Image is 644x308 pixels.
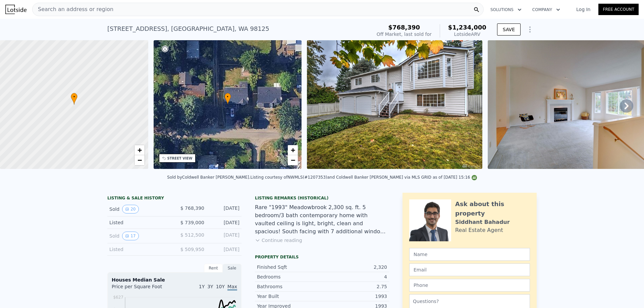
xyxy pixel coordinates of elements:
div: Sold by Coldwell Banker [PERSON_NAME] . [167,175,250,180]
div: Houses Median Sale [112,276,237,283]
button: Company [527,4,566,16]
div: Lotside ARV [448,31,486,38]
div: 4 [322,273,387,280]
div: Rent [204,264,223,272]
a: Zoom out [288,155,298,165]
div: Listing courtesy of NWMLS (#1207353) and Coldwell Banker [PERSON_NAME] via MLS GRID as of [DATE] ... [250,175,477,180]
button: Solutions [485,4,527,16]
a: Zoom out [135,155,145,165]
div: [DATE] [210,232,239,240]
div: LISTING & SALE HISTORY [107,195,241,202]
span: 3Y [207,284,213,289]
span: • [224,94,231,100]
div: Property details [255,254,389,260]
input: Name [409,248,530,261]
div: Rare "1993" Meadowbrook 2,300 sq. ft. 5 bedroom/3 bath contemporary home with vaulted ceiling is ... [255,203,389,236]
div: Finished Sqft [257,264,322,270]
div: Listing Remarks (Historical) [255,195,389,201]
tspan: $627 [113,295,123,300]
div: STREET VIEW [167,156,193,161]
div: Sold [109,232,169,240]
span: 1Y [199,284,205,289]
span: + [137,146,142,154]
span: + [291,146,295,154]
span: • [71,94,77,100]
span: Max [227,284,237,291]
div: Siddhant Bahadur [455,218,510,226]
a: Zoom in [135,145,145,155]
div: • [71,93,77,105]
img: NWMLS Logo [472,175,477,180]
span: $ 739,000 [180,220,204,225]
span: $768,390 [388,24,420,31]
span: 10Y [216,284,225,289]
div: Ask about this property [455,199,530,218]
div: Bedrooms [257,273,322,280]
div: Bathrooms [257,283,322,290]
a: Log In [568,6,598,13]
button: View historical data [122,232,139,240]
div: [DATE] [210,205,239,213]
button: Continue reading [255,237,302,244]
a: Zoom in [288,145,298,155]
span: $1,234,000 [448,24,486,31]
span: Search an address or region [33,5,113,13]
span: − [137,156,142,164]
div: Price per Square Foot [112,283,174,294]
div: Real Estate Agent [455,226,503,234]
div: 1993 [322,293,387,300]
div: Listed [109,246,169,253]
div: Off Market, last sold for [377,31,432,38]
button: SAVE [497,23,521,36]
span: $ 768,390 [180,205,204,211]
div: 2,320 [322,264,387,270]
span: − [291,156,295,164]
img: Lotside [5,5,26,14]
div: Sale [223,264,241,272]
input: Email [409,263,530,276]
div: Year Built [257,293,322,300]
span: $ 512,500 [180,232,204,238]
span: $ 509,950 [180,247,204,252]
img: Sale: 120074964 Parcel: 97498057 [307,40,482,169]
div: 2.75 [322,283,387,290]
a: Free Account [598,4,639,15]
div: [DATE] [210,219,239,226]
div: Listed [109,219,169,226]
input: Phone [409,279,530,292]
div: [DATE] [210,246,239,253]
div: [STREET_ADDRESS] , [GEOGRAPHIC_DATA] , WA 98125 [107,24,269,34]
div: Sold [109,205,169,213]
button: View historical data [122,205,139,213]
button: Show Options [523,23,537,36]
div: • [224,93,231,105]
